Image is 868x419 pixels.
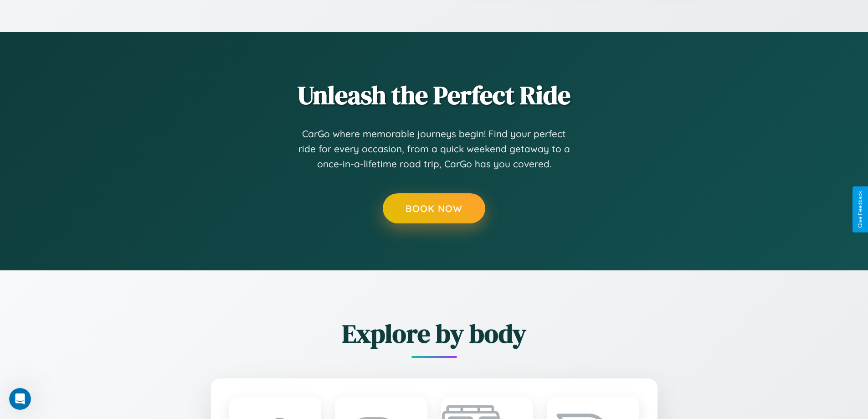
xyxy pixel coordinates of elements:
[298,126,571,172] p: CarGo where memorable journeys begin! Find your perfect ride for every occasion, from a quick wee...
[383,193,485,223] button: Book Now
[161,316,708,351] h2: Explore by body
[161,78,708,113] h2: Unleash the Perfect Ride
[857,191,863,228] div: Give Feedback
[9,388,31,410] iframe: Intercom live chat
